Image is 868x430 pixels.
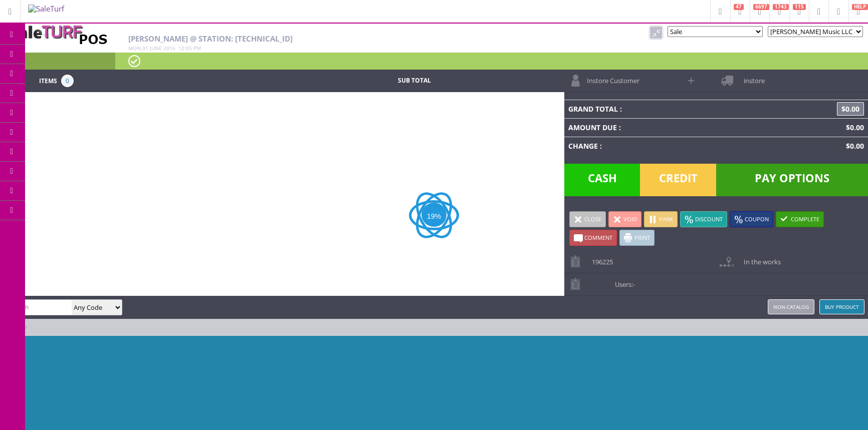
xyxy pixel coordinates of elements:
a: Park [644,211,678,227]
span: 12 [178,45,184,52]
a: Buy Product [819,299,864,314]
span: June [150,45,162,52]
span: instore [739,70,765,85]
a: Close [569,211,606,227]
span: 196225 [587,251,613,266]
span: Mon [128,45,141,52]
a: Print [619,230,655,246]
td: Amount Due : [564,118,753,137]
a: Discount [680,211,727,227]
h2: [PERSON_NAME] @ Station: [TECHNICAL_ID] [128,35,562,43]
span: Users: [610,273,635,289]
a: Non-catalog [768,299,814,314]
img: SaleTurf [28,5,88,13]
a: Coupon [730,211,773,227]
span: Pay Options [716,164,868,196]
span: Cash [564,164,640,196]
span: 05 [186,45,192,52]
td: Grand Total : [564,100,753,118]
span: 01 [142,45,148,52]
span: 2016 [163,45,175,52]
td: Sub Total [338,75,491,87]
span: $0.00 [842,141,864,151]
span: - [633,280,635,289]
span: 6697 [753,4,769,10]
span: 115 [793,4,806,10]
span: HELP [852,4,868,10]
span: $0.00 [837,102,864,116]
span: 47 [734,4,744,10]
span: Instore Customer [582,70,639,85]
input: Search [4,300,72,314]
td: Change : [564,137,753,155]
a: Void [608,211,641,227]
span: In the works [739,251,781,266]
span: , : [128,45,201,52]
span: 1743 [773,4,789,10]
span: Items [39,75,57,86]
span: Credit [640,164,716,196]
span: $0.00 [842,123,864,132]
span: 0 [61,75,74,87]
a: Complete [776,211,824,227]
span: pm [193,45,201,52]
span: Comment [584,234,612,241]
